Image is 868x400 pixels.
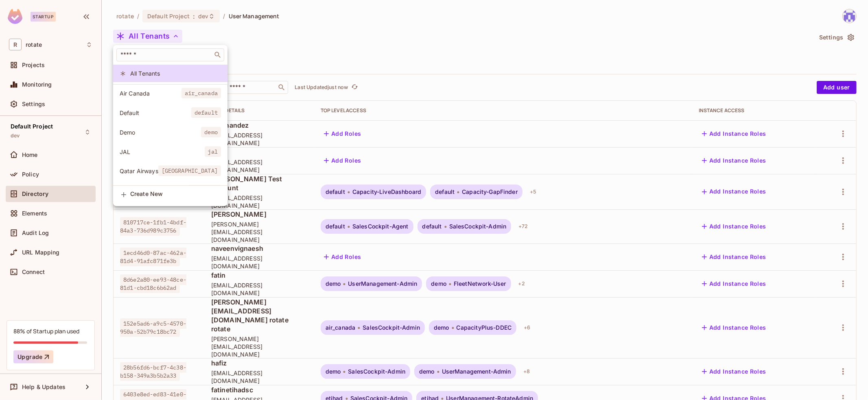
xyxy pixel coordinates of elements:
span: demo [201,127,221,137]
div: Show only users with a role in this tenant: Default [113,104,227,122]
span: american [188,185,221,196]
span: JAL [120,148,205,156]
span: Create New [130,191,221,197]
span: Demo [120,128,201,136]
span: Qatar Airways [120,167,158,175]
span: default [191,107,221,118]
div: Show only users with a role in this tenant: Qatar Airways [113,162,227,180]
span: [GEOGRAPHIC_DATA] [158,165,221,176]
span: air_canada [181,88,221,98]
div: Show only users with a role in this tenant: JAL [113,143,227,161]
span: jal [205,146,221,157]
span: All Tenants [130,70,221,77]
div: Show only users with a role in this tenant: Air Canada [113,85,227,102]
div: Show only users with a role in this tenant: american [113,182,227,199]
div: Show only users with a role in this tenant: Demo [113,124,227,141]
span: Air Canada [120,89,181,97]
span: Default [120,109,191,117]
